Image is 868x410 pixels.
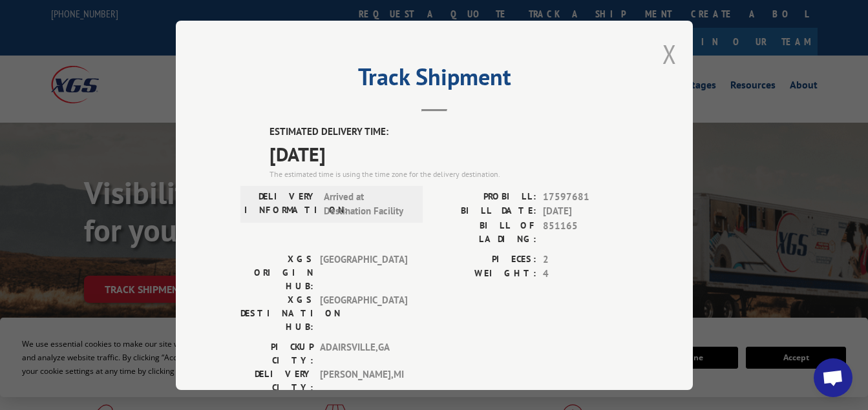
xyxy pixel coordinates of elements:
[270,168,628,179] div: The estimated time is using the time zone for the delivery destination.
[434,267,536,282] label: WEIGHT:
[543,204,628,219] span: [DATE]
[434,252,536,267] label: PIECES:
[434,204,536,219] label: BILL DATE:
[543,252,628,267] span: 2
[320,367,407,394] span: [PERSON_NAME] , MI
[434,218,536,245] label: BILL OF LADING:
[320,340,407,367] span: ADAIRSVILLE , GA
[814,358,852,397] div: Open chat
[662,37,677,71] button: Close modal
[240,252,313,292] label: XGS ORIGIN HUB:
[244,189,317,218] label: DELIVERY INFORMATION:
[270,125,628,139] label: ESTIMATED DELIVERY TIME:
[543,189,628,204] span: 17597681
[240,68,628,92] h2: Track Shipment
[320,252,407,292] span: [GEOGRAPHIC_DATA]
[240,340,313,367] label: PICKUP CITY:
[240,292,313,333] label: XGS DESTINATION HUB:
[320,292,407,333] span: [GEOGRAPHIC_DATA]
[543,267,628,282] span: 4
[434,189,536,204] label: PROBILL:
[324,189,411,218] span: Arrived at Destination Facility
[240,367,313,394] label: DELIVERY CITY:
[270,139,628,168] span: [DATE]
[543,218,628,245] span: 851165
